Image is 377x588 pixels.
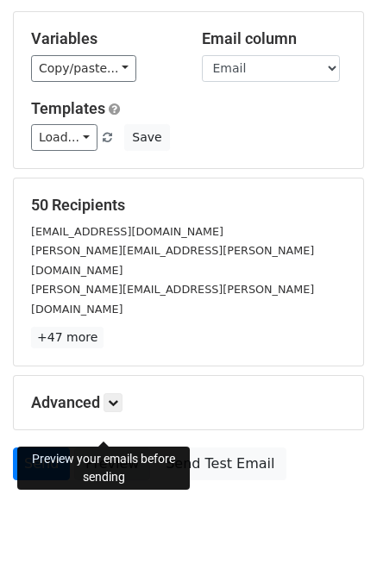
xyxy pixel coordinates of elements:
h5: Email column [202,29,347,48]
a: Templates [31,99,105,117]
button: Save [124,124,169,151]
small: [EMAIL_ADDRESS][DOMAIN_NAME] [31,225,223,238]
small: [PERSON_NAME][EMAIL_ADDRESS][PERSON_NAME][DOMAIN_NAME] [31,283,314,316]
a: Send Test Email [154,447,286,480]
a: Send [13,447,70,480]
iframe: Chat Widget [291,505,377,588]
small: [PERSON_NAME][EMAIL_ADDRESS][PERSON_NAME][DOMAIN_NAME] [31,244,314,277]
a: Copy/paste... [31,55,136,82]
h5: Variables [31,29,176,48]
a: +47 more [31,327,104,348]
h5: 50 Recipients [31,196,346,215]
h5: Advanced [31,393,346,412]
a: Load... [31,124,97,151]
div: Preview your emails before sending [17,447,190,490]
